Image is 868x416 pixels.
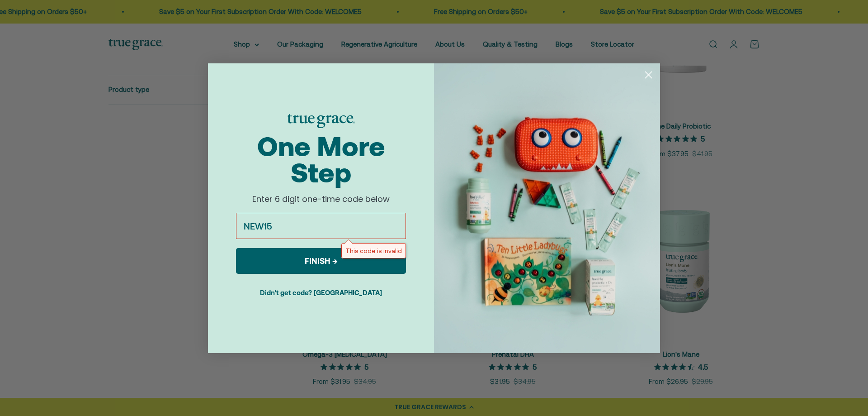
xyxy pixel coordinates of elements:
img: 18be5d14-aba7-4724-9449-be68293c42cd.png [287,114,355,128]
button: Close dialog [641,67,656,83]
button: Didn't get code? [GEOGRAPHIC_DATA] [236,281,406,304]
button: FINISH → [236,248,406,274]
span: One More Step [257,131,385,188]
p: Enter 6 digit one-time code below [233,194,409,204]
input: Enter code [236,213,406,239]
img: 434b2455-bb6d-4450-8e89-62a77131050a.jpeg [434,63,660,353]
